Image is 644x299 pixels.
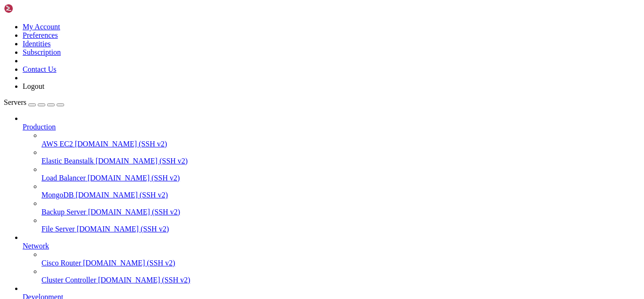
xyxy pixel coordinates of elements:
[23,114,640,233] li: Production
[23,123,640,131] a: Production
[41,148,640,165] li: Elastic Beanstalk [DOMAIN_NAME] (SSH v2)
[23,123,56,131] span: Production
[4,98,26,106] span: Servers
[98,276,190,284] span: [DOMAIN_NAME] (SSH v2)
[4,4,58,13] img: Shellngn
[75,140,167,148] span: [DOMAIN_NAME] (SSH v2)
[96,157,188,165] span: [DOMAIN_NAME] (SSH v2)
[41,208,86,216] span: Backup Server
[41,276,96,284] span: Cluster Controller
[77,225,169,233] span: [DOMAIN_NAME] (SSH v2)
[41,157,94,165] span: Elastic Beanstalk
[88,208,181,216] span: [DOMAIN_NAME] (SSH v2)
[23,40,51,48] a: Identities
[41,208,640,216] a: Backup Server [DOMAIN_NAME] (SSH v2)
[41,250,640,267] li: Cisco Router [DOMAIN_NAME] (SSH v2)
[41,276,640,284] a: Cluster Controller [DOMAIN_NAME] (SSH v2)
[41,140,640,148] a: AWS EC2 [DOMAIN_NAME] (SSH v2)
[23,48,61,56] a: Subscription
[23,23,60,31] a: My Account
[23,242,640,250] a: Network
[41,140,73,148] span: AWS EC2
[23,233,640,284] li: Network
[23,65,57,73] a: Contact Us
[41,157,640,165] a: Elastic Beanstalk [DOMAIN_NAME] (SSH v2)
[4,98,64,106] a: Servers
[23,242,49,250] span: Network
[41,174,640,182] a: Load Balancer [DOMAIN_NAME] (SSH v2)
[41,225,640,233] a: File Server [DOMAIN_NAME] (SSH v2)
[23,31,58,39] a: Preferences
[41,191,74,199] span: MongoDB
[41,216,640,233] li: File Server [DOMAIN_NAME] (SSH v2)
[41,225,75,233] span: File Server
[41,191,640,199] a: MongoDB [DOMAIN_NAME] (SSH v2)
[75,191,168,199] span: [DOMAIN_NAME] (SSH v2)
[41,174,86,182] span: Load Balancer
[41,199,640,216] li: Backup Server [DOMAIN_NAME] (SSH v2)
[41,182,640,199] li: MongoDB [DOMAIN_NAME] (SSH v2)
[41,131,640,148] li: AWS EC2 [DOMAIN_NAME] (SSH v2)
[41,267,640,284] li: Cluster Controller [DOMAIN_NAME] (SSH v2)
[88,174,180,182] span: [DOMAIN_NAME] (SSH v2)
[41,259,81,267] span: Cisco Router
[41,259,640,267] a: Cisco Router [DOMAIN_NAME] (SSH v2)
[41,165,640,182] li: Load Balancer [DOMAIN_NAME] (SSH v2)
[83,259,175,267] span: [DOMAIN_NAME] (SSH v2)
[23,82,44,90] a: Logout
